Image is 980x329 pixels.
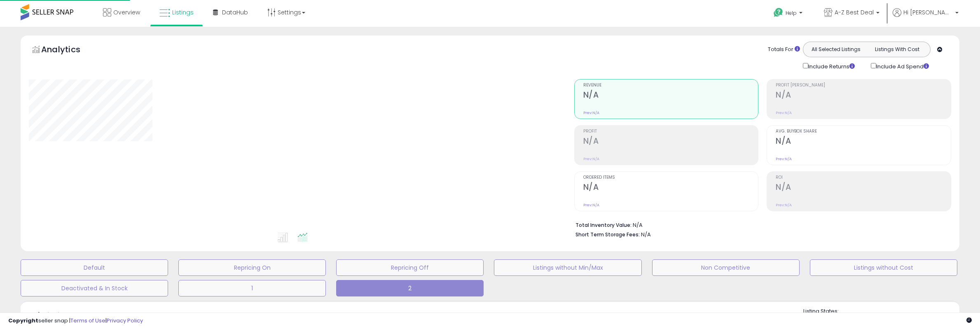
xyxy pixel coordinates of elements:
li: N/A [575,219,945,229]
small: Prev: N/A [583,110,599,115]
h2: N/A [583,182,758,194]
span: Profit [PERSON_NAME] [776,83,951,88]
h2: N/A [776,182,951,194]
span: Profit [583,129,758,134]
button: Repricing On [178,259,326,276]
button: Deactivated & In Stock [21,280,168,296]
button: 1 [178,280,326,296]
span: Hi [PERSON_NAME] [903,8,953,16]
button: Default [21,259,168,276]
span: Ordered Items [583,175,758,180]
span: ROI [776,175,951,180]
button: Listings without Cost [810,259,957,276]
h2: N/A [776,90,951,101]
div: seller snap | | [8,317,143,325]
div: Include Ad Spend [865,61,942,71]
button: Non Competitive [652,259,800,276]
div: Include Returns [797,61,865,71]
button: Repricing Off [336,259,484,276]
small: Prev: N/A [776,156,792,161]
span: Overview [113,8,140,16]
span: Revenue [583,83,758,88]
button: All Selected Listings [805,44,867,55]
span: Avg. Buybox Share [776,129,951,134]
a: Hi [PERSON_NAME] [893,8,959,27]
span: Help [786,9,797,16]
span: A-Z Best Deal [835,8,874,16]
span: Listings [172,8,194,16]
div: Totals For [768,46,800,54]
b: Total Inventory Value: [575,222,632,229]
span: DataHub [222,8,248,16]
button: Listings With Cost [866,44,928,55]
button: Listings without Min/Max [494,259,641,276]
h2: N/A [583,90,758,101]
strong: Copyright [8,317,38,324]
span: N/A [641,231,651,238]
i: Get Help [773,7,784,18]
h5: Analytics [41,44,96,57]
b: Short Term Storage Fees: [575,231,640,238]
button: 2 [336,280,484,296]
a: Help [767,1,811,27]
h2: N/A [583,136,758,147]
small: Prev: N/A [776,203,792,208]
small: Prev: N/A [583,156,599,161]
h2: N/A [776,136,951,147]
small: Prev: N/A [776,110,792,115]
small: Prev: N/A [583,203,599,208]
